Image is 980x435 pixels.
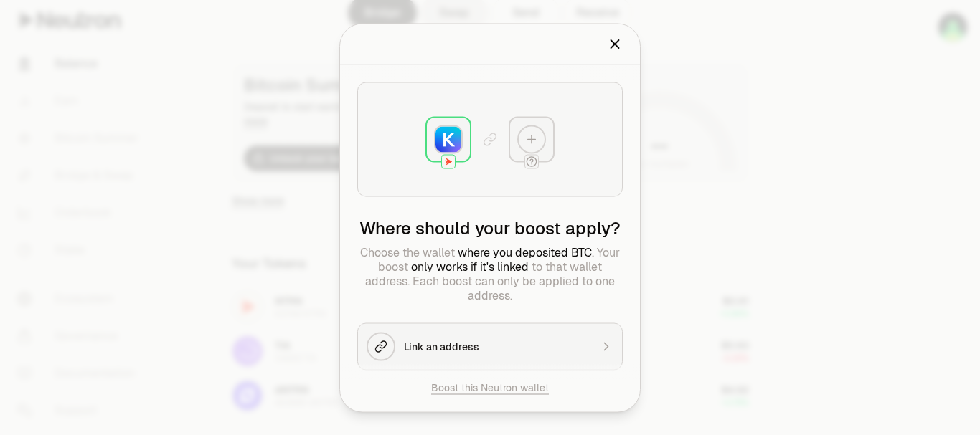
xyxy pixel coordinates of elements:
[357,245,623,302] p: Choose the wallet . Your boost to that wallet address. Each boost can only be applied to one addr...
[442,155,455,168] img: Neutron Logo
[404,339,590,353] div: Link an address
[357,216,623,239] h2: Where should your boost apply?
[458,244,592,259] span: where you deposited BTC
[435,126,461,152] img: Keplr
[411,259,529,274] span: only works if it's linked
[357,322,623,370] button: Link an address
[431,380,549,394] button: Boost this Neutron wallet
[607,34,623,54] button: Close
